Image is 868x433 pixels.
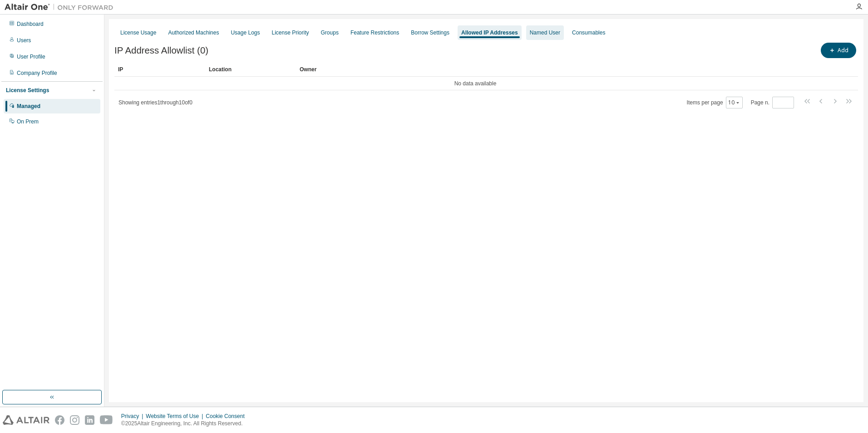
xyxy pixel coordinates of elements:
button: 10 [728,99,740,106]
div: Location [209,62,292,77]
span: Page n. [751,97,794,108]
div: Dashboard [17,20,44,28]
div: Usage Logs [231,29,260,36]
div: On Prem [17,118,39,125]
button: Add [821,43,856,58]
img: Altair One [5,3,118,12]
div: Authorized Machines [168,29,219,36]
img: facebook.svg [55,415,64,425]
div: Users [17,37,31,44]
div: Named User [530,29,560,36]
div: User Profile [17,53,45,60]
div: License Priority [272,29,309,36]
td: No data available [114,77,836,90]
img: instagram.svg [70,415,79,425]
div: License Settings [6,87,49,94]
div: License Usage [120,29,156,36]
div: Cookie Consent [206,413,250,420]
div: Website Terms of Use [146,413,206,420]
span: IP Address Allowlist (0) [114,45,208,56]
img: linkedin.svg [85,415,94,425]
div: Owner [300,62,833,77]
div: Privacy [121,413,146,420]
p: © 2025 Altair Engineering, Inc. All Rights Reserved. [121,420,250,428]
img: youtube.svg [100,415,113,425]
span: Showing entries 1 through 10 of 0 [118,99,192,106]
div: Managed [17,103,40,110]
div: Feature Restrictions [350,29,399,36]
div: IP [118,62,202,77]
div: Allowed IP Addresses [461,29,518,36]
div: Company Profile [17,69,57,77]
div: Consumables [572,29,605,36]
img: altair_logo.svg [3,415,49,425]
span: Items per page [687,97,743,108]
div: Groups [321,29,339,36]
div: Borrow Settings [411,29,449,36]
